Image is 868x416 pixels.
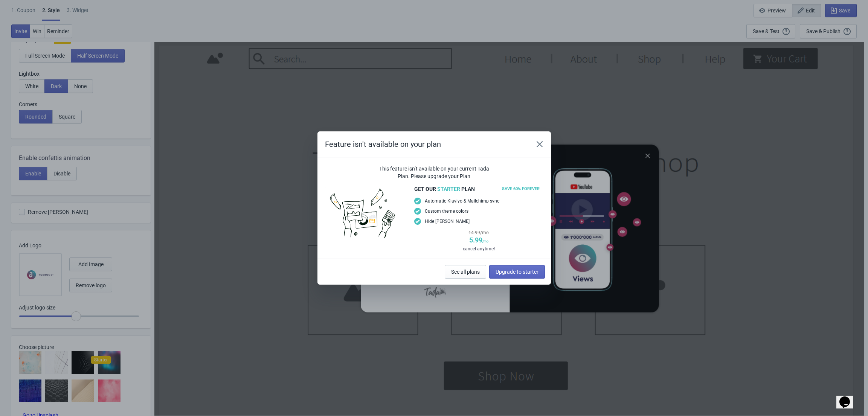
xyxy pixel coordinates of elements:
span: See all plans [451,269,480,275]
span: Custom theme colors [425,207,468,215]
span: Upgrade to starter [496,269,538,275]
span: get our plan [414,185,475,193]
div: 14.99 /mo [414,229,543,236]
iframe: chat widget [836,386,860,408]
button: Upgrade to starter [489,265,545,279]
span: Hide [PERSON_NAME] [425,218,470,225]
span: Automatic Klaviyo & Mailchimp sync [425,197,499,205]
button: Close [533,137,546,151]
h2: Feature isn't available on your plan [325,139,525,149]
span: SAVE 60% FOREVER [498,184,543,194]
div: 5.99 [414,236,543,245]
div: cancel anytime! [414,245,543,253]
div: This feature isn’t available on your current Tada Plan. Please upgrade your Plan [377,165,491,180]
button: See all plans [445,265,486,279]
span: Starter [437,186,460,192]
span: /mo [482,239,488,243]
